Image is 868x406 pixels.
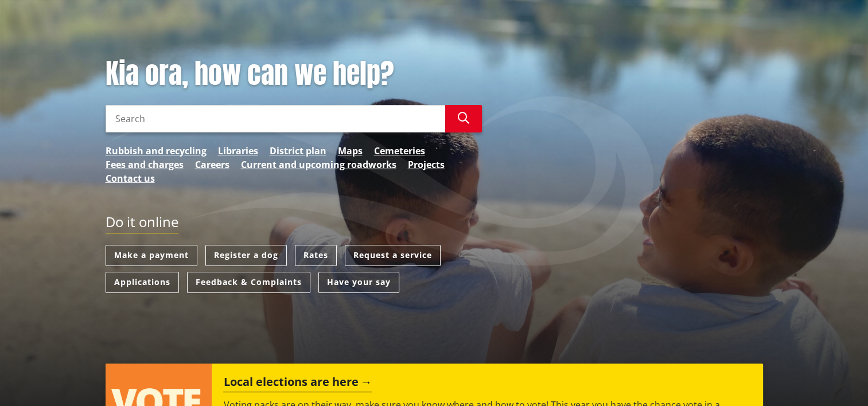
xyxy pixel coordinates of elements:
a: Feedback & Complaints [187,272,310,293]
a: Libraries [218,144,258,158]
a: Rates [295,245,337,266]
a: District plan [270,144,326,158]
a: Contact us [106,171,155,185]
h2: Local elections are here [223,375,372,392]
a: Register a dog [205,245,287,266]
a: Current and upcoming roadworks [241,158,396,171]
a: Maps [338,144,363,158]
a: Have your say [318,272,399,293]
a: Make a payment [106,245,197,266]
a: Careers [195,158,229,171]
iframe: Messenger Launcher [815,358,857,399]
a: Request a service [345,245,441,266]
h2: Do it online [106,214,178,234]
h1: Kia ora, how can we help? [106,57,482,91]
a: Fees and charges [106,158,184,171]
a: Cemeteries [374,144,425,158]
a: Projects [408,158,445,171]
a: Rubbish and recycling [106,144,207,158]
input: Search input [106,105,445,132]
a: Applications [106,272,179,293]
